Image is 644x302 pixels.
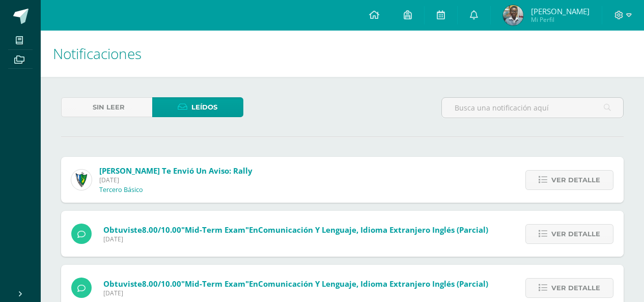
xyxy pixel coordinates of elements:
span: [DATE] [99,176,253,184]
span: Comunicación y Lenguaje, Idioma Extranjero Inglés (Parcial) [258,279,488,289]
span: Sin leer [93,98,125,117]
span: [DATE] [103,235,488,243]
a: Sin leer [61,97,152,117]
span: Ver detalle [551,171,600,189]
span: Obtuviste en [103,225,488,235]
span: "Mid-term Exam" [181,225,249,235]
img: 9f174a157161b4ddbe12118a61fed988.png [71,170,92,190]
span: [PERSON_NAME] te envió un aviso: Rally [99,166,253,176]
input: Busca una notificación aquí [442,98,623,118]
img: 68d853dc98f1f1af4b37f6310fc34bca.png [503,5,523,25]
span: [PERSON_NAME] [531,6,590,16]
span: Leídos [191,98,217,117]
span: Ver detalle [551,225,600,243]
span: Notificaciones [53,44,142,63]
span: Obtuviste en [103,279,488,289]
p: Tercero Básico [99,186,143,194]
span: Comunicación y Lenguaje, Idioma Extranjero Inglés (Parcial) [258,225,488,235]
span: [DATE] [103,289,488,297]
span: Mi Perfil [531,15,590,24]
a: Leídos [152,97,243,117]
span: 8.00/10.00 [142,279,181,289]
span: 8.00/10.00 [142,225,181,235]
span: "Mid-term Exam" [181,279,249,289]
span: Ver detalle [551,279,600,297]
